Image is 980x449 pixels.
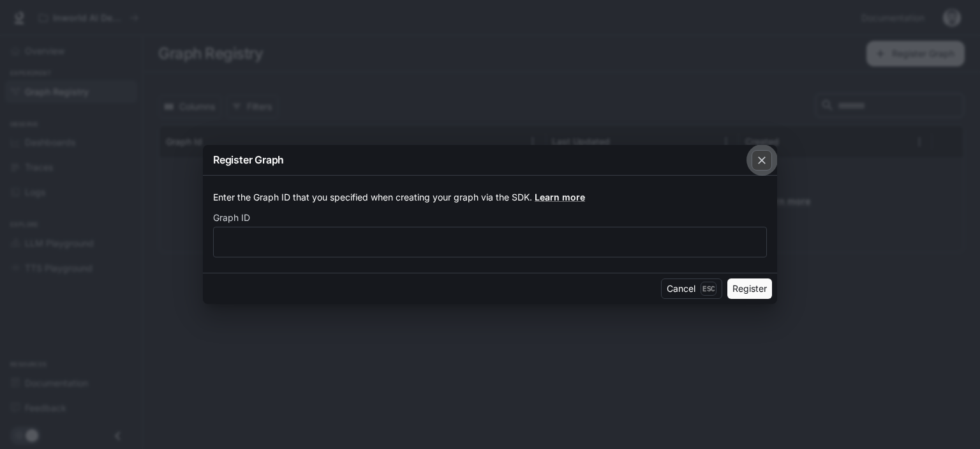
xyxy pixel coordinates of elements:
[661,278,722,299] button: CancelEsc
[213,191,767,204] p: Enter the Graph ID that you specified when creating your graph via the SDK.
[727,278,772,299] button: Register
[701,282,716,296] p: Esc
[213,152,284,167] p: Register Graph
[213,213,250,222] p: Graph ID
[535,192,585,202] a: Learn more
